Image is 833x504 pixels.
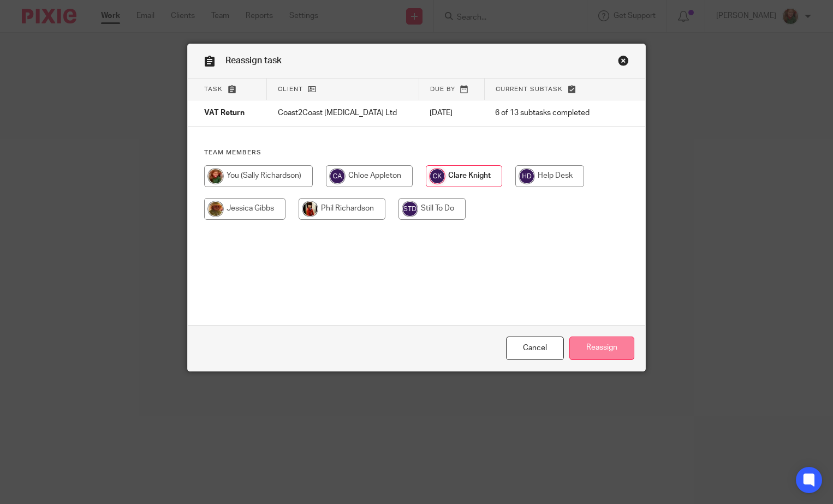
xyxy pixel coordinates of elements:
p: Coast2Coast [MEDICAL_DATA] Ltd [278,107,408,118]
span: Due by [430,86,455,92]
span: Task [204,86,223,92]
h4: Team members [204,148,628,157]
span: Current subtask [496,86,563,92]
span: VAT Return [204,110,245,117]
span: Client [278,86,303,92]
input: Reassign [569,337,634,360]
span: Reassign task [225,56,282,65]
a: Close this dialog window [618,55,629,70]
a: Close this dialog window [506,337,564,360]
td: 6 of 13 subtasks completed [484,100,610,127]
p: [DATE] [430,107,473,118]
